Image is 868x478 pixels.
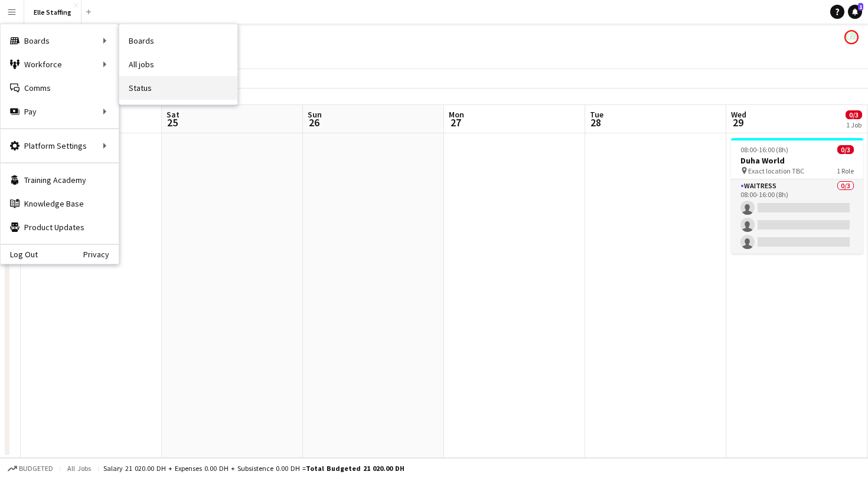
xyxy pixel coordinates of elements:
div: Platform Settings [1,134,119,158]
app-job-card: 08:00-16:00 (8h)0/3Duha World Exact location TBC1 RoleWaitress0/308:00-16:00 (8h) [731,138,863,254]
span: 0/3 [837,145,854,154]
app-card-role: Waitress0/308:00-16:00 (8h) [731,179,863,254]
button: Budgeted [6,462,55,475]
span: 1 Role [837,166,854,175]
span: Total Budgeted 21 020.00 DH [306,464,404,473]
span: Budgeted [19,464,53,473]
span: Wed [731,109,746,120]
span: 0/3 [846,110,862,119]
span: 27 [447,116,464,129]
div: Boards [1,29,119,53]
div: Salary 21 020.00 DH + Expenses 0.00 DH + Subsistence 0.00 DH = [103,464,404,473]
a: Privacy [83,250,119,259]
div: Workforce [1,53,119,76]
span: 25 [165,116,180,129]
a: Comms [1,76,119,100]
span: 29 [729,116,746,129]
span: Tue [590,109,603,120]
a: Log Out [1,250,38,259]
a: Training Academy [1,168,119,192]
span: 28 [588,116,603,129]
span: Exact location TBC [748,166,804,175]
span: 1 [858,3,863,11]
h3: Duha World [731,155,863,166]
button: Elle Staffing [24,1,81,24]
span: Sun [308,109,322,120]
span: All jobs [65,464,93,473]
span: Mon [449,109,464,120]
span: 26 [306,116,322,129]
a: Product Updates [1,215,119,239]
a: Knowledge Base [1,192,119,215]
div: Pay [1,100,119,123]
span: 08:00-16:00 (8h) [740,145,788,154]
a: 1 [848,5,862,19]
a: Status [119,76,237,100]
div: 1 Job [846,120,862,129]
span: Sat [167,109,180,120]
a: Boards [119,29,237,53]
app-user-avatar: Gaelle Vanmullem [844,30,859,44]
a: All jobs [119,53,237,76]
